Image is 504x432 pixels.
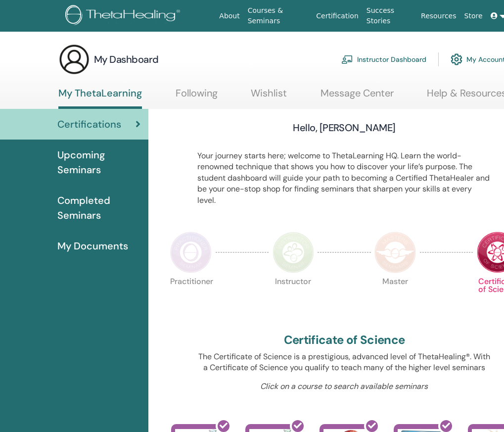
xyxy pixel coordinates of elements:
[57,193,140,223] span: Completed Seminars
[460,7,487,25] a: Store
[363,1,417,30] a: Success Stories
[57,117,121,132] span: Certifications
[197,150,492,206] p: Your journey starts here; welcome to ThetaLearning HQ. Learn the world-renowned technique that sh...
[176,87,218,106] a: Following
[57,147,140,177] span: Upcoming Seminars
[451,51,462,68] img: cog.svg
[341,55,353,64] img: chalkboard-teacher.svg
[94,52,159,66] h3: My Dashboard
[197,351,492,374] p: The Certificate of Science is a prestigious, advanced level of ThetaHealing®. With a Certificate ...
[312,7,362,25] a: Certification
[197,381,492,392] p: Click on a course to search available seminars
[374,278,416,319] p: Master
[251,87,287,106] a: Wishlist
[374,232,416,273] img: Master
[58,44,90,75] img: generic-user-icon.jpg
[321,87,394,106] a: Message Center
[273,232,314,273] img: Instructor
[284,333,405,347] h2: Certificate of Science
[170,232,212,273] img: Practitioner
[293,121,395,135] h3: Hello, [PERSON_NAME]
[58,87,142,109] a: My ThetaLearning
[65,5,183,27] img: logo.png
[215,7,243,25] a: About
[57,239,128,253] span: My Documents
[170,278,212,319] p: Practitioner
[273,278,314,319] p: Instructor
[244,1,313,30] a: Courses & Seminars
[341,48,426,70] a: Instructor Dashboard
[417,7,460,25] a: Resources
